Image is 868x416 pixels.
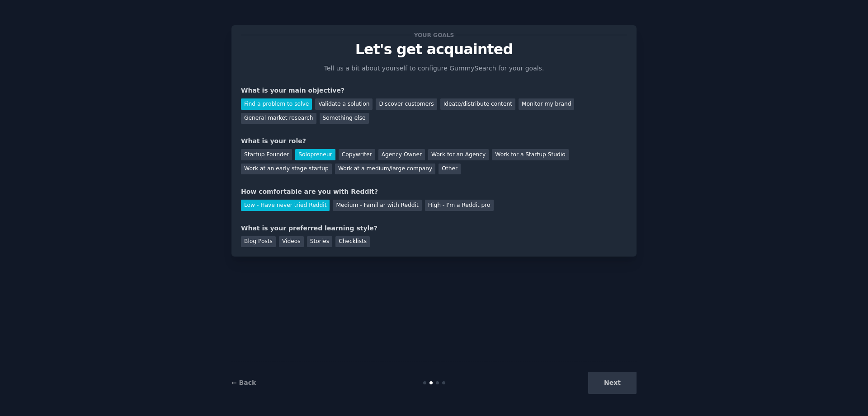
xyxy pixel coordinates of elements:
[425,200,494,211] div: High - I'm a Reddit pro
[241,42,627,57] p: Let's get acquainted
[339,149,375,160] div: Copywriter
[241,187,627,196] div: How comfortable are you with Reddit?
[241,224,627,233] div: What is your preferred learning style?
[241,113,316,124] div: General market research
[333,200,421,211] div: Medium - Familiar with Reddit
[241,236,276,248] div: Blog Posts
[241,164,332,175] div: Work at an early stage startup
[519,98,574,110] div: Monitor my brand
[428,149,489,160] div: Work for an Agency
[440,98,515,110] div: Ideate/distribute content
[492,149,568,160] div: Work for a Startup Studio
[231,379,256,386] a: ← Back
[412,30,456,40] span: Your goals
[241,149,292,160] div: Startup Founder
[439,164,461,175] div: Other
[241,136,627,146] div: What is your role?
[241,200,330,211] div: Low - Have never tried Reddit
[307,236,332,248] div: Stories
[376,98,437,110] div: Discover customers
[320,64,548,73] p: Tell us a bit about yourself to configure GummySearch for your goals.
[335,236,370,248] div: Checklists
[320,113,369,124] div: Something else
[315,98,373,110] div: Validate a solution
[279,236,304,248] div: Videos
[378,149,425,160] div: Agency Owner
[241,98,312,110] div: Find a problem to solve
[295,149,335,160] div: Solopreneur
[241,86,627,95] div: What is your main objective?
[335,164,435,175] div: Work at a medium/large company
